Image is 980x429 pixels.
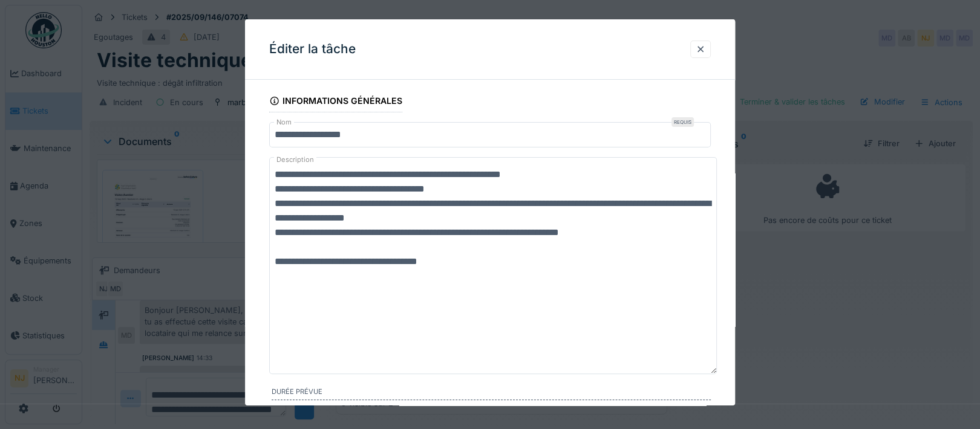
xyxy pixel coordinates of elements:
[269,92,402,112] div: Informations générales
[274,117,294,127] label: Nom
[274,152,316,167] label: Description
[269,42,356,57] h3: Éditer la tâche
[671,117,694,127] div: Requis
[272,387,711,400] label: Durée prévue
